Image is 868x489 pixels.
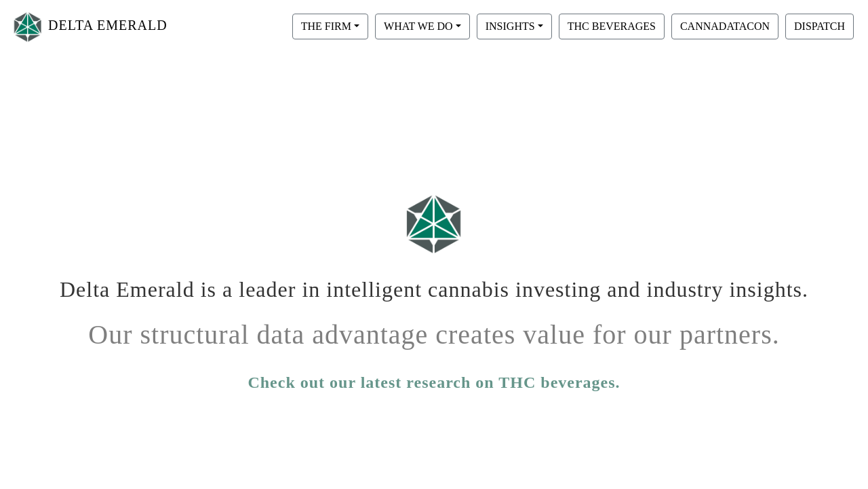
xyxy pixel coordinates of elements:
a: DELTA EMERALD [11,5,167,48]
a: DISPATCH [782,20,857,31]
button: INSIGHTS [477,14,552,39]
button: WHAT WE DO [375,14,470,39]
h1: Our structural data advantage creates value for our partners. [58,308,810,351]
a: Check out our latest research on THC beverages. [248,370,620,395]
a: CANNADATACON [668,20,782,31]
h1: Delta Emerald is a leader in intelligent cannabis investing and industry insights. [58,266,810,302]
button: THE FIRM [292,14,368,39]
button: CANNADATACON [671,14,778,39]
img: Logo [400,188,468,259]
a: THC BEVERAGES [555,20,668,31]
img: Logo [11,9,45,45]
button: THC BEVERAGES [559,14,665,39]
button: DISPATCH [785,14,854,39]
